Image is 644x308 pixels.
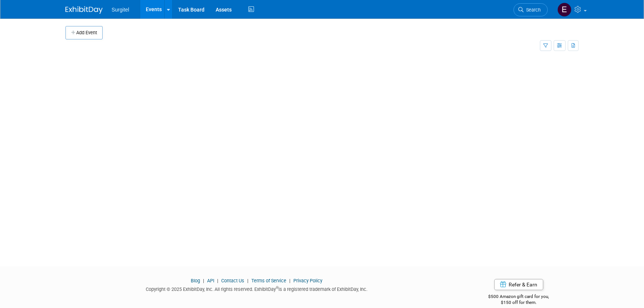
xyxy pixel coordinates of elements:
[276,286,278,290] sup: ®
[251,278,286,283] a: Terms of Service
[494,279,543,290] a: Refer & Earn
[112,7,129,13] span: Surgitel
[293,278,322,283] a: Privacy Policy
[65,284,448,293] div: Copyright © 2025 ExhibitDay, Inc. All rights reserved. ExhibitDay is a registered trademark of Ex...
[287,278,292,283] span: |
[191,278,200,283] a: Blog
[207,278,214,283] a: API
[65,26,103,39] button: Add Event
[221,278,244,283] a: Contact Us
[513,3,548,16] a: Search
[524,7,541,13] span: Search
[65,6,103,14] img: ExhibitDay
[201,278,206,283] span: |
[557,3,571,17] img: Event Coordinator
[215,278,220,283] span: |
[245,278,250,283] span: |
[459,299,579,306] div: $150 off for them.
[459,289,579,306] div: $500 Amazon gift card for you,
